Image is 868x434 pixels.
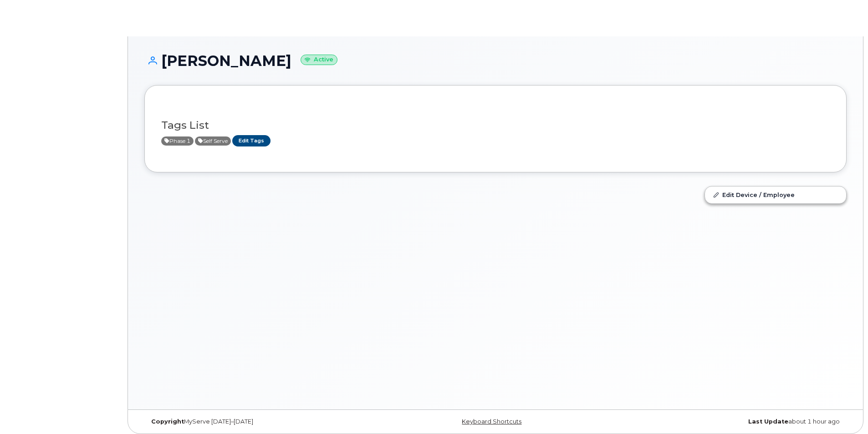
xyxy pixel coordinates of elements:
[144,53,847,69] h1: [PERSON_NAME]
[151,418,184,425] strong: Copyright
[705,187,846,203] a: Edit Device / Employee
[232,135,271,146] a: Edit Tags
[613,418,847,425] div: about 1 hour ago
[161,136,194,146] span: Active
[462,418,521,425] a: Keyboard Shortcuts
[195,136,231,146] span: Active
[301,55,337,65] small: Active
[144,418,378,425] div: MyServe [DATE]–[DATE]
[748,418,788,425] strong: Last Update
[161,120,830,131] h3: Tags List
